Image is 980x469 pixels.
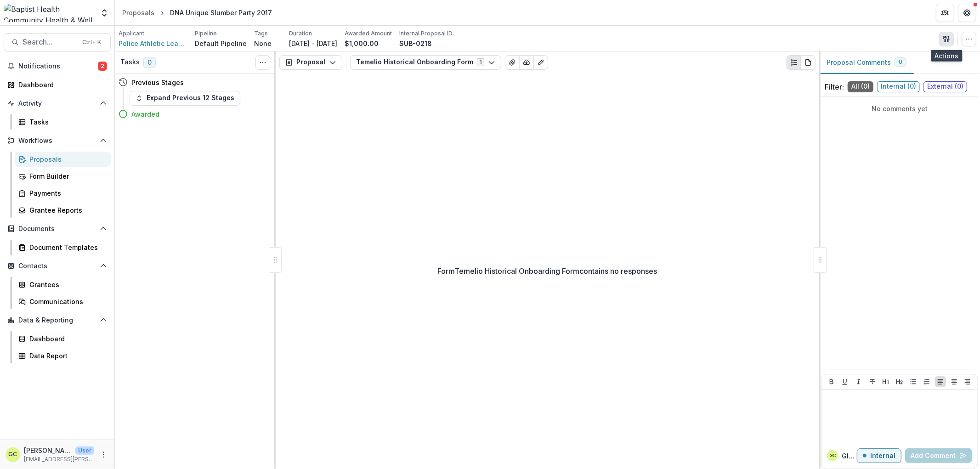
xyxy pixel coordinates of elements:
[29,117,103,127] div: Tasks
[18,100,96,107] span: Activity
[825,104,974,113] p: No comments yet
[4,133,111,148] button: Open Workflows
[905,448,972,463] button: Add Comment
[936,4,954,22] button: Partners
[120,58,140,66] h3: Tasks
[399,39,432,48] p: SUB-0218
[24,455,94,463] p: [EMAIL_ADDRESS][PERSON_NAME][DOMAIN_NAME]
[399,29,453,38] p: Internal Proposal ID
[867,376,878,387] button: Strike
[254,39,272,48] p: None
[857,448,901,463] button: Internal
[839,376,850,387] button: Underline
[289,39,337,48] p: [DATE] - [DATE]
[29,334,103,344] div: Dashboard
[4,77,111,92] a: Dashboard
[255,55,270,70] button: Toggle View Cancelled Tasks
[880,376,891,387] button: Heading 1
[15,186,111,201] a: Payments
[826,376,837,387] button: Bold
[4,221,111,236] button: Open Documents
[345,29,392,38] p: Awarded Amount
[829,453,836,458] div: Glenwood Charles
[15,331,111,346] a: Dashboard
[18,262,96,270] span: Contacts
[4,33,111,51] button: Search...
[18,137,96,145] span: Workflows
[848,81,873,92] span: All ( 0 )
[533,55,548,70] button: Edit as form
[345,39,379,48] p: $1,000.00
[4,313,111,328] button: Open Data & Reporting
[15,169,111,184] a: Form Builder
[15,203,111,218] a: Grantee Reports
[29,205,103,215] div: Grantee Reports
[438,266,657,277] p: Form Temelio Historical Onboarding Form contains no responses
[131,78,184,87] h4: Previous Stages
[15,277,111,292] a: Grantees
[29,297,103,306] div: Communications
[853,376,864,387] button: Italicize
[894,376,905,387] button: Heading 2
[825,81,844,92] p: Filter:
[170,8,272,17] div: DNA Unique Slumber Party 2017
[143,57,156,68] span: 0
[18,316,96,324] span: Data & Reporting
[842,451,857,461] p: Glenwood C
[119,39,187,48] a: Police Athletic League Of Jacksonville Inc
[119,6,158,19] a: Proposals
[23,38,77,46] span: Search...
[4,4,94,22] img: Baptist Health Community Health & Well Being logo
[279,55,342,70] button: Proposal
[98,4,111,22] button: Open entity switcher
[958,4,976,22] button: Get Help
[15,348,111,363] a: Data Report
[787,55,801,70] button: Plaintext view
[80,37,103,47] div: Ctrl + K
[921,376,932,387] button: Ordered List
[29,171,103,181] div: Form Builder
[24,446,72,455] p: [PERSON_NAME]
[254,29,268,38] p: Tags
[870,452,895,460] p: Internal
[935,376,946,387] button: Align Left
[908,376,919,387] button: Bullet List
[29,154,103,164] div: Proposals
[15,152,111,167] a: Proposals
[18,62,98,70] span: Notifications
[15,114,111,130] a: Tasks
[962,376,973,387] button: Align Right
[131,109,159,119] h4: Awarded
[29,351,103,361] div: Data Report
[949,376,960,387] button: Align Center
[4,96,111,111] button: Open Activity
[4,259,111,273] button: Open Contacts
[289,29,312,38] p: Duration
[29,280,103,289] div: Grantees
[119,29,144,38] p: Applicant
[119,6,276,19] nav: breadcrumb
[98,449,109,460] button: More
[9,452,17,458] div: Glenwood Charles
[75,446,94,455] p: User
[4,59,111,73] button: Notifications2
[18,80,103,90] div: Dashboard
[98,62,107,71] span: 2
[122,8,154,17] div: Proposals
[18,225,96,233] span: Documents
[801,55,816,70] button: PDF view
[29,188,103,198] div: Payments
[195,29,217,38] p: Pipeline
[505,55,520,70] button: View Attached Files
[195,39,247,48] p: Default Pipeline
[15,294,111,309] a: Communications
[350,55,501,70] button: Temelio Historical Onboarding Form1
[130,91,240,106] button: Expand Previous 12 Stages
[15,240,111,255] a: Document Templates
[29,243,103,252] div: Document Templates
